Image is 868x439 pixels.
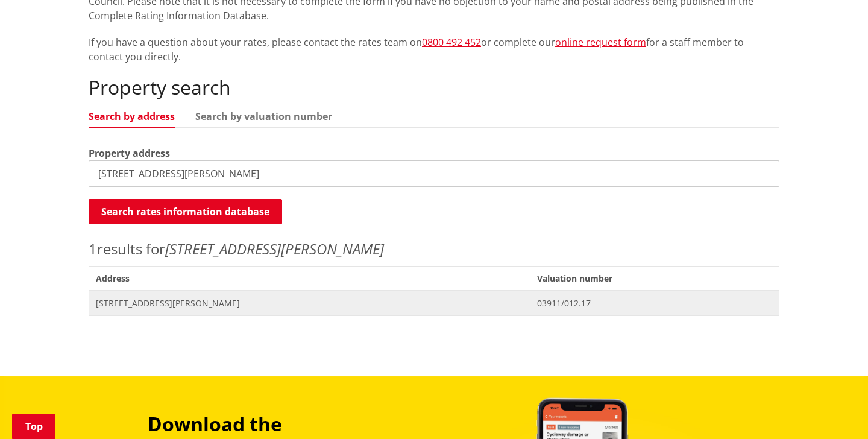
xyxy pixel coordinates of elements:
[89,146,170,160] label: Property address
[89,291,779,315] a: [STREET_ADDRESS][PERSON_NAME] 03911/012.17
[89,238,779,260] p: results for
[555,36,646,49] a: online request form
[89,112,175,121] a: Search by address
[89,239,97,259] span: 1
[89,199,282,224] button: Search rates information database
[89,35,779,64] p: If you have a question about your rates, please contact the rates team on or complete our for a s...
[89,266,530,291] span: Address
[12,414,55,439] a: Top
[813,388,856,432] iframe: Messenger Launcher
[537,297,772,309] span: 03911/012.17
[422,36,481,49] a: 0800 492 452
[195,112,332,121] a: Search by valuation number
[96,297,523,309] span: [STREET_ADDRESS][PERSON_NAME]
[530,266,779,291] span: Valuation number
[89,160,779,187] input: e.g. Duke Street NGARUAWAHIA
[89,76,779,99] h2: Property search
[165,239,384,259] em: [STREET_ADDRESS][PERSON_NAME]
